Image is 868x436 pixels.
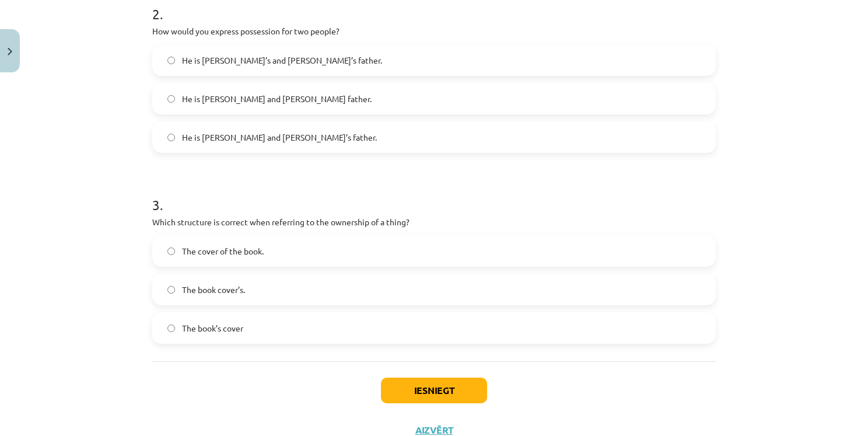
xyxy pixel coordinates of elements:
[182,54,382,67] span: He is [PERSON_NAME]’s and [PERSON_NAME]’s father.
[182,131,377,144] span: He is [PERSON_NAME] and [PERSON_NAME]’s father.
[8,48,12,55] img: icon-close-lesson-0947bae3869378f0d4975bcd49f059093ad1ed9edebbc8119c70593378902aed.svg
[167,57,175,64] input: He is [PERSON_NAME]’s and [PERSON_NAME]’s father.
[182,322,243,334] span: The book’s cover
[412,424,456,436] button: Aizvērt
[167,286,175,294] input: The book cover’s.
[167,325,175,332] input: The book’s cover
[152,176,716,212] h1: 3 .
[167,95,175,103] input: He is [PERSON_NAME] and [PERSON_NAME] father.
[182,284,245,296] span: The book cover’s.
[167,134,175,141] input: He is [PERSON_NAME] and [PERSON_NAME]’s father.
[381,378,487,403] button: Iesniegt
[182,93,372,105] span: He is [PERSON_NAME] and [PERSON_NAME] father.
[182,245,264,257] span: The cover of the book.
[167,247,175,255] input: The cover of the book.
[152,25,716,37] p: How would you express possession for two people?
[152,216,716,228] p: Which structure is correct when referring to the ownership of a thing?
